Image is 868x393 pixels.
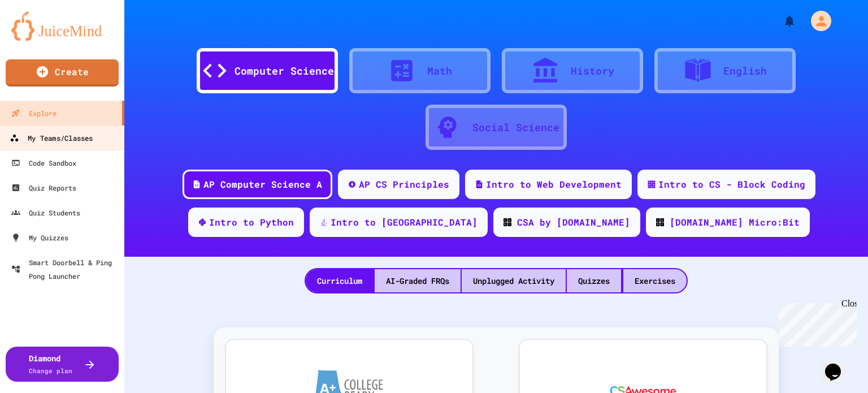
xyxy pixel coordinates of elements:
div: Chat with us now!Close [5,5,78,72]
div: Smart Doorbell & Ping Pong Launcher [11,256,120,283]
div: Quiz Students [11,206,80,219]
div: Intro to CS - Block Coding [658,178,805,191]
button: DiamondChange plan [6,347,119,382]
div: Social Science [472,120,559,135]
div: Quizzes [567,269,621,292]
div: Diamond [29,352,72,376]
div: AP Computer Science A [203,178,322,191]
div: My Notifications [762,11,799,31]
div: Intro to Python [209,215,294,229]
span: Change plan [29,366,72,375]
div: Explore [11,106,57,120]
iframe: chat widget [821,348,857,382]
div: Computer Science [235,63,334,79]
div: My Quizzes [11,231,68,244]
div: Curriculum [306,269,374,292]
div: My Account [799,8,834,34]
iframe: chat widget [774,299,857,347]
a: Create [6,59,119,87]
div: Quiz Reports [11,181,76,195]
div: Code Sandbox [11,156,76,170]
div: My Teams/Classes [10,131,93,145]
div: Math [427,63,452,79]
img: logo-orange.svg [11,11,113,41]
div: English [723,63,767,79]
div: Intro to [GEOGRAPHIC_DATA] [331,215,478,229]
div: Unplugged Activity [462,269,566,292]
div: AP CS Principles [359,178,449,191]
div: CSA by [DOMAIN_NAME] [517,215,630,229]
div: AI-Graded FRQs [375,269,461,292]
img: CODE_logo_RGB.png [504,218,511,226]
img: CODE_logo_RGB.png [656,218,664,226]
div: History [571,63,614,79]
div: Intro to Web Development [486,178,622,191]
div: [DOMAIN_NAME] Micro:Bit [670,215,800,229]
div: Exercises [623,269,687,292]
